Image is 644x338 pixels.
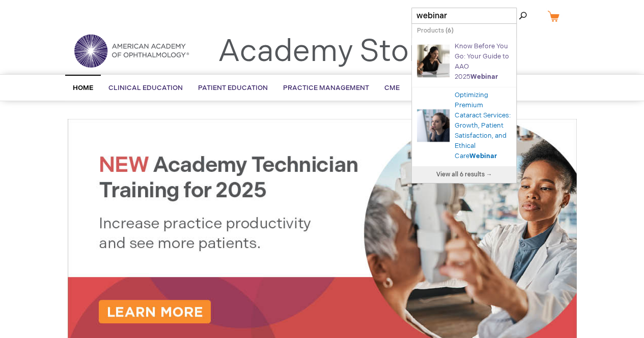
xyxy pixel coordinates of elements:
[73,84,93,92] span: Home
[417,41,450,81] img: Know Before You Go: Your Guide to AAO 2025 Webinar
[412,38,516,166] ul: Search Autocomplete Result
[198,84,268,92] span: Patient Education
[469,152,497,160] span: Webinar
[436,171,492,178] span: View all 6 results →
[417,27,444,35] span: Products
[108,84,183,92] span: Clinical Education
[447,27,452,35] span: 6
[417,105,450,146] img: Optimizing Premium Cataract Services: Growth, Patient Satisfaction, and Ethical Care Webinar
[417,105,455,149] a: Optimizing Premium Cataract Services: Growth, Patient Satisfaction, and Ethical Care Webinar
[492,5,531,25] span: Search
[412,166,516,183] a: View all 6 results →
[455,91,511,160] a: Optimizing Premium Cataract Services: Growth, Patient Satisfaction, and Ethical CareWebinar
[445,27,454,35] span: ( )
[218,34,437,70] a: Academy Store
[417,41,455,84] a: Know Before You Go: Your Guide to AAO 2025 Webinar
[384,84,400,92] span: CME
[283,84,369,92] span: Practice Management
[470,73,498,81] span: Webinar
[455,42,509,81] a: Know Before You Go: Your Guide to AAO 2025Webinar
[411,8,517,24] input: Name, # or keyword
